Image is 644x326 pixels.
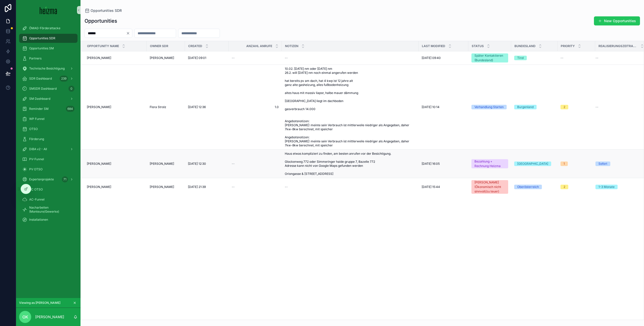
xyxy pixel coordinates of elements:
[563,161,565,166] div: 1
[29,187,43,191] span: AC OTSO
[474,105,504,109] div: Verhandlung Starten
[595,56,641,60] a: --
[471,159,508,168] a: Bezahlung + Rechnung Heizma
[188,162,226,166] a: [DATE] 12:30
[29,67,65,71] span: Technische Besichtigung
[29,26,60,30] span: ÖMAG-Förderattacke
[561,44,575,48] span: Priority
[188,185,206,189] span: [DATE] 21:39
[594,16,640,25] button: New Opportunities
[517,185,539,189] div: Oberösterreich
[246,44,272,48] span: Anzahl Anrufe
[19,205,77,214] a: Nacharbeiten (Monteure/Gewerke)
[150,56,174,60] span: [PERSON_NAME]
[19,74,77,83] a: SDR Dashboard239
[29,87,57,91] span: SMSDR Dashboard
[87,185,144,189] a: [PERSON_NAME]
[19,165,77,174] a: PV OTSO
[422,105,439,109] span: [DATE] 10:14
[560,161,592,166] a: 1
[62,176,68,182] div: 71
[22,314,28,320] span: OK
[150,162,174,166] span: [PERSON_NAME]
[188,105,206,109] span: [DATE] 12:36
[29,206,72,214] span: Nacharbeiten (Monteure/Gewerke)
[188,56,226,60] a: [DATE] 09:01
[29,97,50,101] span: SM Dashboard
[472,44,484,48] span: Status
[188,105,226,109] a: [DATE] 12:36
[188,185,226,189] a: [DATE] 21:39
[87,162,111,166] span: [PERSON_NAME]
[66,106,74,112] div: 684
[19,135,77,144] a: Förderung
[560,56,592,60] a: --
[87,44,119,48] span: Opportunity Name
[285,152,416,176] a: Haus etwas kompliziert zu finden, am besten anrufen vor der Besichtigung. Glockenweg 772 oder Sim...
[285,44,298,48] span: Notizen
[285,56,416,60] a: --
[87,162,144,166] a: [PERSON_NAME]
[422,56,465,60] a: [DATE] 09:40
[87,56,111,60] span: [PERSON_NAME]
[471,53,508,62] a: Später Kontaktieren (Bundesland)
[29,107,49,111] span: Reminder SM
[19,24,77,33] a: ÖMAG-Förderattacke
[232,56,279,60] a: --
[19,114,77,123] a: WP Funnel
[87,105,111,109] span: [PERSON_NAME]
[474,159,505,168] div: Bezahlung + Rechnung Heizma
[16,20,80,231] div: scrollable content
[19,175,77,184] a: Expertenprojekte71
[87,56,144,60] a: [PERSON_NAME]
[514,44,536,48] span: Bundesland
[29,117,45,121] span: WP Funnel
[285,67,416,147] span: 10.02. [DATE] nm oder [DATE] nm 26.2. will [DATE] nm noch einmal angerufen werden hat bereits pv ...
[232,162,279,166] a: --
[285,185,416,189] a: --
[232,105,279,109] a: 1.0
[87,185,111,189] span: [PERSON_NAME]
[560,56,563,60] span: --
[595,105,598,109] span: --
[563,105,565,109] div: 2
[19,195,77,204] a: AC-Funnel
[29,177,54,181] span: Expertenprojekte
[422,185,465,189] a: [DATE] 15:44
[232,185,235,189] span: --
[517,105,534,109] div: Burgenland
[85,8,122,13] a: Opportunities SDR
[150,162,182,166] a: [PERSON_NAME]
[474,53,505,62] div: Später Kontaktieren (Bundesland)
[60,76,68,82] div: 239
[598,185,615,189] div: 1-3 Monate
[232,185,279,189] a: --
[29,147,47,151] span: DiBA v2 - All
[422,185,440,189] span: [DATE] 15:44
[29,198,45,202] span: AC-Funnel
[35,314,64,319] p: [PERSON_NAME]
[560,105,592,109] a: 2
[29,77,52,81] span: SDR Dashboard
[19,104,77,113] a: Reminder SM684
[29,127,38,131] span: OTSO
[19,94,77,103] a: SM Dashboard
[471,180,508,194] a: [PERSON_NAME] (Ökonomisch nicht sinnvoll/zu teuer)
[514,161,554,166] a: [GEOGRAPHIC_DATA]
[517,161,548,166] div: [GEOGRAPHIC_DATA]
[150,105,166,109] span: Flora Strolz
[19,215,77,224] a: Installationen
[563,185,565,189] div: 2
[40,6,57,14] img: App logo
[188,162,206,166] span: [DATE] 12:30
[232,56,235,60] span: --
[150,105,182,109] a: Flora Strolz
[150,56,182,60] a: [PERSON_NAME]
[29,46,54,50] span: Opportunities SM
[560,185,592,189] a: 2
[285,185,288,189] span: --
[150,185,174,189] span: [PERSON_NAME]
